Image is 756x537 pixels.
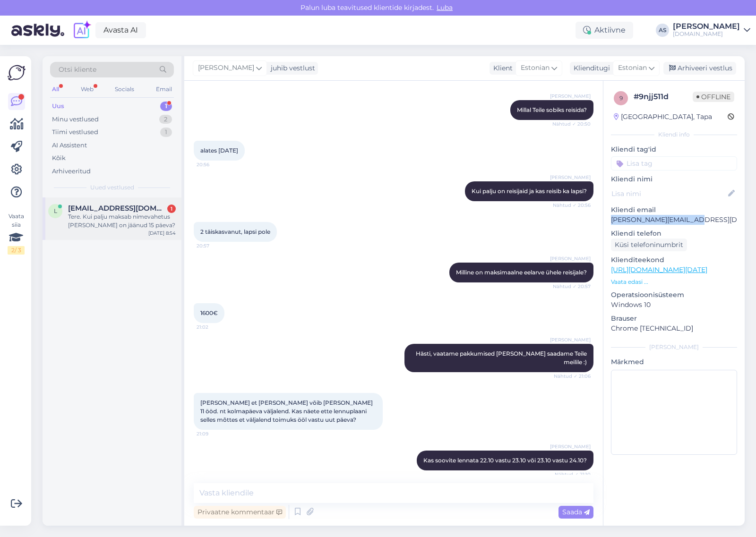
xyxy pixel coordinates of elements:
[673,30,740,38] div: [DOMAIN_NAME]
[8,246,25,255] div: 2 / 3
[611,255,737,265] p: Klienditeekond
[68,213,176,230] div: Tere. Kui palju maksab nimevahetus [PERSON_NAME] on jäänud 15 päeva?
[614,112,712,122] div: [GEOGRAPHIC_DATA], Tapa
[673,23,740,30] div: [PERSON_NAME]
[52,128,98,137] div: Tiimi vestlused
[611,145,737,154] p: Kliendi tag'id
[550,336,591,343] span: [PERSON_NAME]
[521,63,550,73] span: Estonian
[611,239,687,251] div: Küsi telefoninumbrit
[611,174,737,184] p: Kliendi nimi
[611,290,737,300] p: Operatsioonisüsteem
[200,309,218,316] span: 1600€
[197,161,232,168] span: 20:56
[52,153,66,163] div: Kõik
[52,102,64,111] div: Uus
[90,183,134,192] span: Uued vestlused
[693,92,734,102] span: Offline
[160,102,172,111] div: 1
[611,278,737,286] p: Vaata edasi ...
[167,205,176,213] div: 1
[553,202,591,209] span: Nähtud ✓ 20:56
[490,63,513,73] div: Klient
[550,443,591,450] span: [PERSON_NAME]
[198,63,254,73] span: [PERSON_NAME]
[611,205,737,215] p: Kliendi email
[423,457,587,464] span: Kas soovite lennata 22.10 vastu 23.10 või 23.10 vastu 24.10?
[194,506,286,519] div: Privaatne kommentaar
[554,373,591,380] span: Nähtud ✓ 21:06
[611,156,737,170] input: Lisa tag
[159,115,172,124] div: 2
[95,22,146,38] a: Avasta AI
[200,228,270,235] span: 2 täiskasvanut, lapsi pole
[562,508,590,516] span: Saada
[154,83,174,95] div: Email
[8,64,26,82] img: Askly Logo
[197,242,232,249] span: 20:57
[148,230,176,237] div: [DATE] 8:54
[570,63,610,73] div: Klienditugi
[52,167,91,176] div: Arhiveeritud
[416,350,588,366] span: Hästi, vaatame pakkumised [PERSON_NAME] saadame Teile meilile :)
[8,212,25,255] div: Vaata siia
[634,91,693,102] div: # 9njj511d
[611,265,707,274] a: [URL][DOMAIN_NAME][DATE]
[550,255,591,262] span: [PERSON_NAME]
[113,83,136,95] div: Socials
[68,204,166,213] span: loola.laanepold@mail.ee
[54,207,57,214] span: l
[611,300,737,310] p: Windows 10
[611,357,737,367] p: Märkmed
[59,65,96,75] span: Otsi kliente
[267,63,315,73] div: juhib vestlust
[611,188,726,199] input: Lisa nimi
[611,324,737,333] p: Chrome [TECHNICAL_ID]
[52,141,87,150] div: AI Assistent
[550,174,591,181] span: [PERSON_NAME]
[555,471,591,478] span: Nähtud ✓ 21:10
[611,130,737,139] div: Kliendi info
[552,120,591,128] span: Nähtud ✓ 20:50
[550,93,591,100] span: [PERSON_NAME]
[673,23,750,38] a: [PERSON_NAME][DOMAIN_NAME]
[434,3,455,12] span: Luba
[456,269,587,276] span: Milline on maksimaalne eelarve ühele reisijale?
[72,20,92,40] img: explore-ai
[611,343,737,351] div: [PERSON_NAME]
[553,283,591,290] span: Nähtud ✓ 20:57
[52,115,99,124] div: Minu vestlused
[619,94,623,102] span: 9
[79,83,95,95] div: Web
[160,128,172,137] div: 1
[611,229,737,239] p: Kliendi telefon
[472,188,587,195] span: Kui palju on reisijaid ja kas reisib ka lapsi?
[200,399,374,423] span: [PERSON_NAME] et [PERSON_NAME] võib [PERSON_NAME] 11 ööd. nt kolmapäeva väljalend. Kas näete ette...
[576,22,633,39] div: Aktiivne
[611,215,737,225] p: [PERSON_NAME][EMAIL_ADDRESS][DOMAIN_NAME]
[656,24,669,37] div: AS
[197,430,232,437] span: 21:09
[197,324,232,331] span: 21:02
[663,62,736,75] div: Arhiveeri vestlus
[517,106,587,113] span: Millal Teile sobiks reisida?
[611,314,737,324] p: Brauser
[200,147,238,154] span: alates [DATE]
[50,83,61,95] div: All
[618,63,647,73] span: Estonian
